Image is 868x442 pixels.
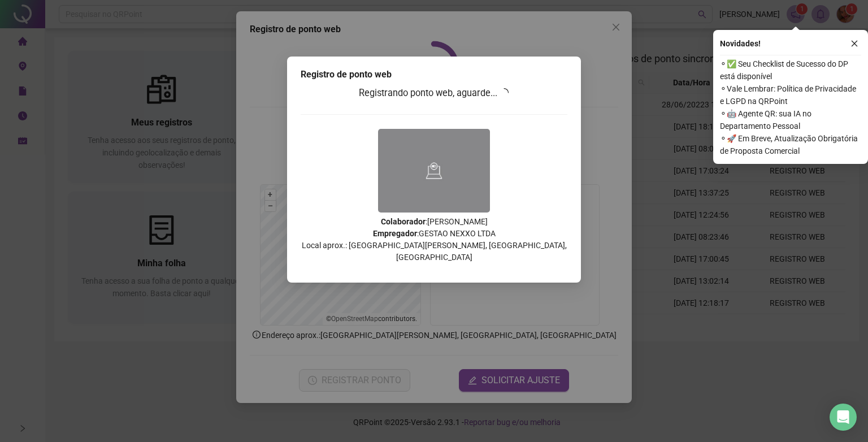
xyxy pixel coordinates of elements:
span: ⚬ 🤖 Agente QR: sua IA no Departamento Pessoal [720,107,861,132]
span: ⚬ 🚀 Em Breve, Atualização Obrigatória de Proposta Comercial [720,132,861,157]
span: ⚬ Vale Lembrar: Política de Privacidade e LGPD na QRPoint [720,83,861,107]
h3: Registrando ponto web, aguarde... [301,86,567,101]
img: 2Q== [378,129,490,213]
div: Open Intercom Messenger [830,404,857,431]
strong: Empregador [373,229,417,238]
span: close [850,40,858,47]
span: Novidades ! [720,37,761,50]
div: Registro de ponto web [301,68,567,81]
span: ⚬ ✅ Seu Checklist de Sucesso do DP está disponível [720,58,861,83]
p: : [PERSON_NAME] : GESTAO NEXXO LTDA Local aprox.: [GEOGRAPHIC_DATA][PERSON_NAME], [GEOGRAPHIC_DAT... [301,216,567,263]
strong: Colaborador [381,217,426,226]
span: loading [499,87,510,98]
